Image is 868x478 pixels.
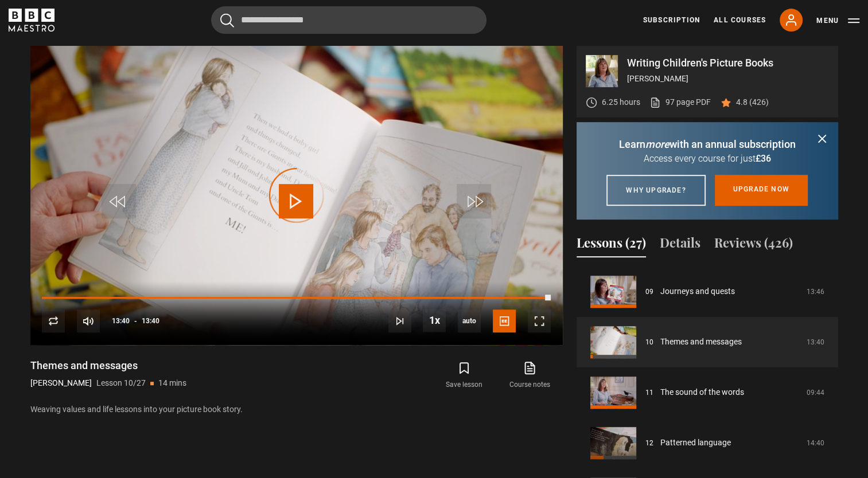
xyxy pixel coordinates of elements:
[493,309,516,332] button: Captions
[660,386,744,398] a: The sound of the words
[590,152,824,166] p: Access every course for just
[660,285,735,297] a: Journeys and quests
[9,9,55,32] svg: BBC Maestro
[30,377,92,389] p: [PERSON_NAME]
[660,437,731,449] a: Patterned language
[77,309,100,332] button: Mute
[431,359,497,392] button: Save lesson
[142,311,159,331] span: 13:40
[158,377,186,389] p: 14 mins
[736,96,769,108] p: 4.8 (426)
[602,96,640,108] p: 6.25 hours
[458,309,481,332] div: Current quality: 1080p
[220,13,234,28] button: Submit the search query
[30,403,563,416] p: Weaving values and life lessons into your picture book story.
[715,175,808,206] a: Upgrade now
[528,309,551,332] button: Fullscreen
[96,377,146,389] p: Lesson 10/27
[134,317,137,325] span: -
[42,297,550,299] div: Progress Bar
[458,309,481,332] span: auto
[577,233,646,257] button: Lessons (27)
[42,309,65,332] button: Replay
[660,233,700,257] button: Details
[627,58,829,68] p: Writing Children's Picture Books
[649,96,711,108] a: 97 page PDF
[714,233,793,257] button: Reviews (426)
[388,309,411,332] button: Next Lesson
[756,153,771,164] span: £36
[30,359,186,373] h1: Themes and messages
[423,309,446,332] button: Playback Rate
[816,15,859,26] button: Toggle navigation
[645,138,670,150] i: more
[112,311,130,331] span: 13:40
[643,15,700,25] a: Subscription
[627,73,829,85] p: [PERSON_NAME]
[714,15,766,25] a: All Courses
[497,359,562,392] a: Course notes
[660,336,742,348] a: Themes and messages
[30,46,563,345] video-js: Video Player
[211,6,486,34] input: Search
[590,136,824,152] p: Learn with an annual subscription
[606,175,705,206] a: Why upgrade?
